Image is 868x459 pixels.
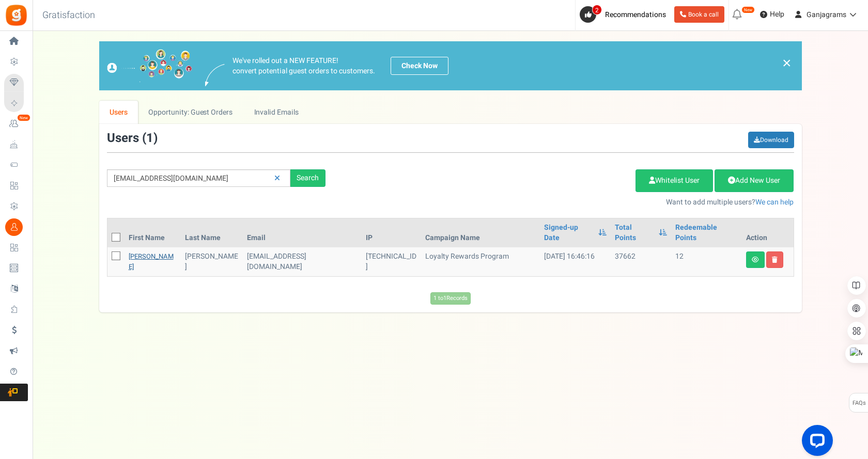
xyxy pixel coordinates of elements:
[421,247,540,276] td: Loyalty Rewards Program
[782,57,792,69] a: ×
[605,9,666,20] span: Recommendations
[636,169,713,192] a: Whitelist User
[362,218,421,247] th: IP
[671,247,742,276] td: 12
[17,114,30,121] em: New
[741,6,755,13] em: New
[715,169,794,192] a: Add New User
[107,169,290,187] input: Search by email or name
[592,5,602,15] span: 2
[31,5,106,26] h3: Gratisfaction
[4,115,28,133] a: New
[125,218,181,247] th: First Name
[181,247,242,276] td: [PERSON_NAME]
[615,223,653,243] a: Total Points
[362,247,421,276] td: [TECHNICAL_ID]
[755,197,794,208] a: We can help
[674,6,724,23] a: Book a call
[742,218,794,247] th: Action
[181,218,242,247] th: Last Name
[756,6,788,23] a: Help
[243,101,309,124] a: Invalid Emails
[767,9,784,20] span: Help
[611,247,671,276] td: 37662
[5,4,28,27] img: Gratisfaction
[99,101,138,124] a: Users
[290,169,326,187] div: Search
[138,101,243,124] a: Opportunity: Guest Orders
[107,132,158,145] h3: Users ( )
[233,56,375,76] p: We've rolled out a NEW FEATURE! convert potential guest orders to customers.
[421,218,540,247] th: Campaign Name
[580,6,670,23] a: 2 Recommendations
[540,247,611,276] td: [DATE] 16:46:16
[807,9,846,20] span: Ganjagrams
[146,129,153,147] span: 1
[107,49,192,83] img: images
[752,257,759,263] i: View details
[243,218,362,247] th: Email
[205,64,225,86] img: images
[243,247,362,276] td: customer
[341,197,794,208] p: Want to add multiple users?
[269,169,285,187] a: Reset
[675,223,738,243] a: Redeemable Points
[544,223,594,243] a: Signed-up Date
[129,251,174,272] a: [PERSON_NAME]
[748,132,794,148] a: Download
[772,257,778,263] i: Delete user
[391,57,448,75] a: Check Now
[852,393,866,413] span: FAQs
